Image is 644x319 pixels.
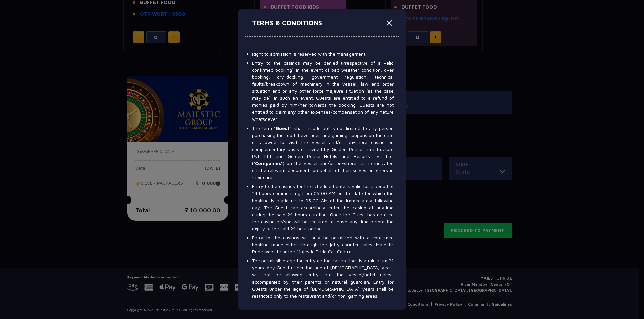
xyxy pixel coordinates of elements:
[384,18,395,28] button: Close
[252,50,394,57] li: Right to admission is reserved with the management.
[252,125,394,181] li: The term " " shall include but is not limited to any person purchasing the food, beverages and ga...
[252,234,394,255] li: Entry to the casinos will only be permitted with a confirmed booking made either through the jett...
[252,59,394,123] li: Entry to the casinos may be denied (irrespective of a valid confirmed booking) in the event of ba...
[276,125,290,131] b: Guest
[252,183,394,232] li: Entry to the casinos for the scheduled date is valid for a period of 24 hours commencing from 05:...
[252,19,322,27] b: TERMS & CONDITIONS
[255,160,281,166] b: Companies
[252,257,394,299] li: The permissible age for entry on the casino floor is a minimum 21 years. Any Guest under the age ...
